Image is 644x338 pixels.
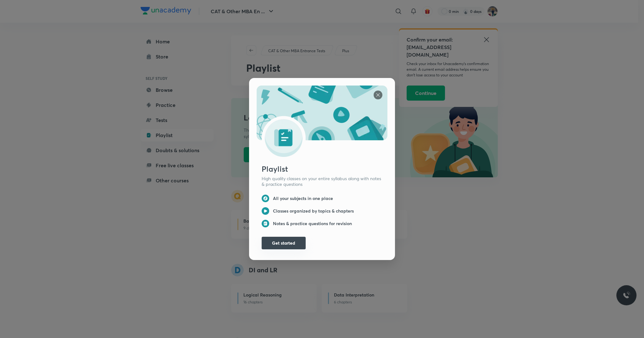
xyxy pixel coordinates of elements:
img: syllabus [374,91,382,99]
button: Get started [262,237,306,249]
img: syllabus [262,207,269,215]
p: High quality classes on your entire syllabus along with notes & practice questions [262,176,382,187]
img: syllabus [262,195,269,202]
h6: Notes & practice questions for revision [273,221,352,226]
h6: All your subjects in one place [273,196,333,201]
h6: Classes organized by topics & chapters [273,208,354,214]
div: Playlist [262,163,387,175]
img: syllabus [262,220,269,227]
img: syllabus [257,86,387,157]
